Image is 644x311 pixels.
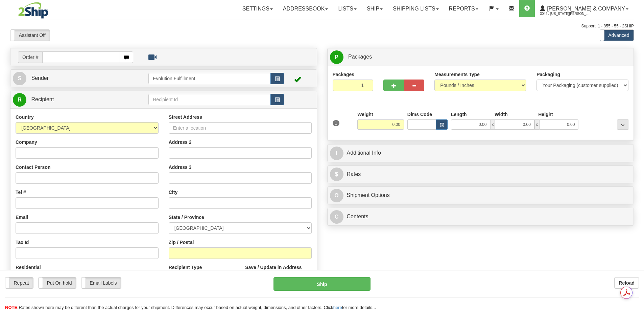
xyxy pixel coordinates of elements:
div: Support: 1 - 855 - 55 - 2SHIP [10,23,634,29]
label: Recipient Type [169,264,202,271]
a: Shipping lists [388,0,444,17]
label: Contact Person [16,164,50,171]
iframe: chat widget [628,121,643,190]
label: Tel # [16,189,26,196]
span: Packages [348,54,372,60]
label: Height [538,111,553,118]
label: Put On hold [39,277,76,288]
span: x [490,119,495,130]
a: CContents [330,210,631,224]
span: 1 [333,120,340,126]
input: Recipient Id [148,94,271,105]
div: ... [617,119,628,130]
a: $Rates [330,168,631,181]
span: Order # [18,51,42,63]
label: Zip / Postal [169,239,194,246]
span: R [13,93,26,107]
a: Settings [237,0,278,17]
span: S [13,72,26,85]
label: Address 3 [169,164,192,171]
span: NOTE: [5,305,19,310]
label: Weight [357,111,373,118]
button: Reload [614,277,639,289]
label: State / Province [169,214,204,221]
span: Recipient [31,96,54,102]
label: Email [16,214,28,221]
label: Address 2 [169,139,192,146]
span: x [534,119,539,130]
b: Reload [619,280,635,286]
label: Packaging [536,71,560,78]
label: Packages [333,71,355,78]
label: Width [495,111,508,118]
button: Ship [273,277,371,291]
a: Lists [333,0,361,17]
span: O [330,189,343,202]
label: Dims Code [407,111,432,118]
label: Residential [16,264,41,271]
label: Street Address [169,114,202,120]
label: Repeat [5,277,33,288]
a: P Packages [330,50,631,64]
label: Save / Update in Address Book [245,264,311,277]
a: here [333,305,342,310]
label: Measurements Type [434,71,480,78]
a: Ship [362,0,388,17]
label: Email Labels [81,277,121,288]
label: Assistant Off [10,30,50,41]
label: Country [16,114,34,120]
span: $ [330,168,343,181]
input: Enter a location [169,122,312,134]
input: Sender Id [148,73,271,84]
label: Company [16,139,37,146]
span: 3042 / [US_STATE][PERSON_NAME] [540,10,591,17]
label: Tax Id [16,239,29,246]
span: I [330,147,343,160]
a: S Sender [13,71,148,85]
label: City [169,189,177,196]
a: IAdditional Info [330,146,631,160]
span: Sender [31,75,49,81]
a: Addressbook [278,0,333,17]
img: logo3042.jpg [10,2,56,19]
span: P [330,50,343,64]
a: [PERSON_NAME] & Company 3042 / [US_STATE][PERSON_NAME] [535,0,634,17]
label: Advanced [600,30,634,41]
span: [PERSON_NAME] & Company [545,6,625,12]
a: R Recipient [13,93,134,107]
label: Length [451,111,467,118]
a: OShipment Options [330,188,631,202]
span: C [330,210,343,224]
a: Reports [444,0,483,17]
